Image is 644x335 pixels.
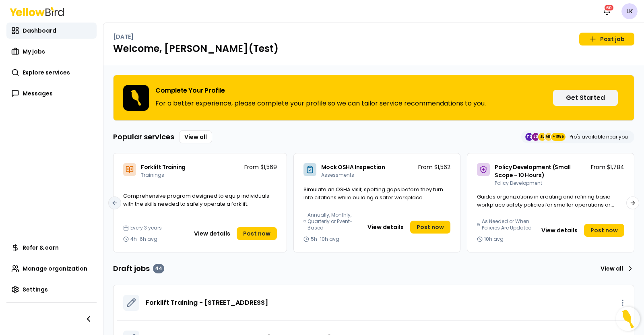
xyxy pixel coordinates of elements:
h3: Complete Your Profile [155,87,486,94]
p: [DATE] [113,33,134,41]
a: Manage organization [6,261,97,277]
button: View details [189,227,235,240]
span: Policy Development [495,180,542,186]
span: Guides organizations in creating and refining basic workplace safety policies for smaller operati... [477,193,614,216]
div: 60 [604,4,614,11]
span: Post now [243,230,270,238]
a: Settings [6,281,97,298]
span: Post now [590,226,618,234]
span: Messages [23,89,53,97]
a: Dashboard [6,23,97,39]
p: Pro's available near you [570,134,628,140]
span: Post now [417,223,444,231]
h3: Draft jobs [113,263,164,274]
span: JL [538,133,546,141]
a: Post now [237,227,277,240]
span: Mock OSHA Inspection [321,163,385,171]
span: Manage organization [23,265,87,273]
span: Annually, Monthly, Quarterly or Event-Based [308,212,359,231]
span: My jobs [23,48,45,56]
span: JG [532,133,540,141]
span: Trainings [141,172,164,178]
span: +1955 [553,133,564,141]
span: Settings [23,285,48,294]
h1: Welcome, [PERSON_NAME](Test) [113,42,634,55]
a: Messages [6,85,97,101]
button: Open Resource Center [616,307,640,331]
span: Refer & earn [23,244,59,252]
div: 44 [153,264,164,273]
a: Refer & earn [6,240,97,256]
span: Forklift Training [141,163,186,171]
span: Policy Development (Small Scope - 10 Hours) [495,163,570,179]
p: From $1,784 [591,163,624,171]
button: View details [537,224,582,237]
a: Post now [584,224,624,237]
span: 10h avg [484,236,504,242]
div: Complete Your ProfileFor a better experience, please complete your profile so we can tailor servi... [113,75,634,121]
a: View all [597,262,634,275]
span: Assessments [321,172,354,178]
p: From $1,562 [418,163,450,171]
h3: Popular services [113,131,174,143]
span: 5h-10h avg [311,236,339,242]
a: My jobs [6,43,97,60]
button: View details [363,221,409,234]
button: 60 [599,3,615,19]
p: From $1,569 [244,163,277,171]
span: As Needed or When Policies Are Updated [482,218,533,231]
a: Post now [410,221,450,234]
a: Forklift Training - [STREET_ADDRESS] [146,298,268,308]
span: Simulate an OSHA visit, spotting gaps before they turn into citations while building a safer work... [303,186,443,201]
span: LK [621,3,638,19]
a: Post job [579,33,634,45]
p: For a better experience, please complete your profile so we can tailor service recommendations to... [155,99,486,108]
span: MH [545,133,553,141]
span: Every 3 years [130,225,162,231]
span: 4h-6h avg [130,236,157,242]
span: Explore services [23,68,70,77]
span: TC [525,133,533,141]
span: Dashboard [23,27,56,35]
a: Explore services [6,64,97,81]
span: Comprehensive program designed to equip individuals with the skills needed to safely operate a fo... [123,192,269,208]
a: View all [179,130,212,143]
button: Get Started [553,90,618,106]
